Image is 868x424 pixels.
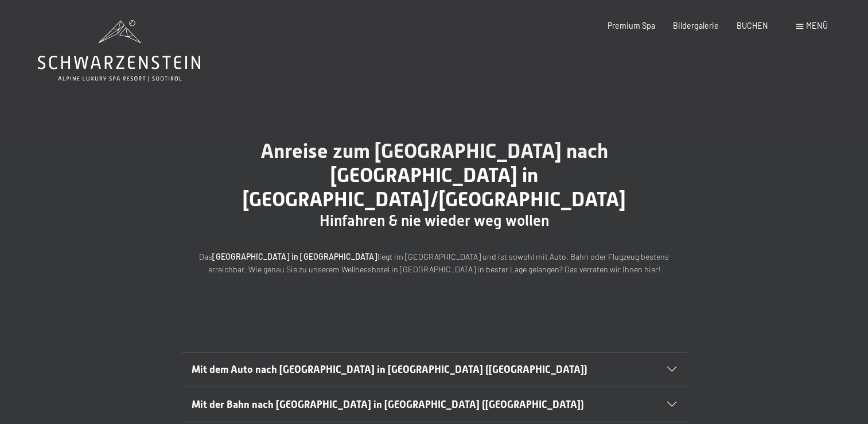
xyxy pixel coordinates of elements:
p: Das liegt im [GEOGRAPHIC_DATA] und ist sowohl mit Auto, Bahn oder Flugzeug bestens erreichbar. Wi... [182,250,687,276]
strong: [GEOGRAPHIC_DATA] in [GEOGRAPHIC_DATA] [212,252,377,261]
span: Mit dem Auto nach [GEOGRAPHIC_DATA] in [GEOGRAPHIC_DATA] ([GEOGRAPHIC_DATA]) [192,364,587,375]
a: Bildergalerie [673,21,719,30]
span: Hinfahren & nie wieder weg wollen [320,212,549,229]
a: Premium Spa [608,21,655,30]
a: BUCHEN [737,21,768,30]
span: Menü [806,21,828,30]
span: Mit der Bahn nach [GEOGRAPHIC_DATA] in [GEOGRAPHIC_DATA] ([GEOGRAPHIC_DATA]) [192,399,584,410]
span: Anreise zum [GEOGRAPHIC_DATA] nach [GEOGRAPHIC_DATA] in [GEOGRAPHIC_DATA]/[GEOGRAPHIC_DATA] [243,139,626,211]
